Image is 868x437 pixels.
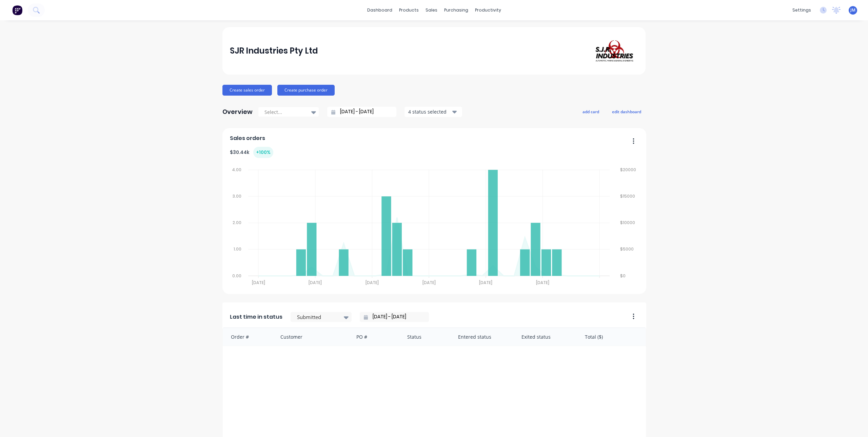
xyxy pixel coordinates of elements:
[620,220,635,225] tspan: $10000
[230,44,318,58] div: SJR Industries Pty Ltd
[233,220,241,225] tspan: 2.00
[233,193,241,199] tspan: 3.00
[620,273,626,279] tspan: $0
[223,328,274,346] div: Order #
[364,5,396,15] a: dashboard
[620,193,635,199] tspan: $15000
[591,37,638,65] img: SJR Industries Pty Ltd
[232,273,241,279] tspan: 0.00
[253,147,273,158] div: + 100 %
[230,134,265,142] span: Sales orders
[451,328,515,346] div: Entered status
[422,5,441,15] div: sales
[222,105,253,119] div: Overview
[408,108,451,115] div: 4 status selected
[479,280,493,285] tspan: [DATE]
[405,107,462,117] button: 4 status selected
[274,328,350,346] div: Customer
[232,167,241,173] tspan: 4.00
[536,280,550,285] tspan: [DATE]
[230,313,282,321] span: Last time in status
[850,7,855,13] span: JM
[222,85,272,96] button: Create sales order
[350,328,400,346] div: PO #
[608,107,646,116] button: edit dashboard
[368,312,426,322] input: Filter by date
[441,5,472,15] div: purchasing
[620,246,634,252] tspan: $5000
[422,280,436,285] tspan: [DATE]
[515,328,578,346] div: Exited status
[396,5,422,15] div: products
[789,5,814,15] div: settings
[230,147,273,158] div: $ 30.44k
[309,280,322,285] tspan: [DATE]
[277,85,335,96] button: Create purchase order
[400,328,451,346] div: Status
[578,107,604,116] button: add card
[12,5,22,15] img: Factory
[252,280,265,285] tspan: [DATE]
[366,280,379,285] tspan: [DATE]
[620,167,636,173] tspan: $20000
[578,328,646,346] div: Total ($)
[234,246,241,252] tspan: 1.00
[472,5,505,15] div: productivity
